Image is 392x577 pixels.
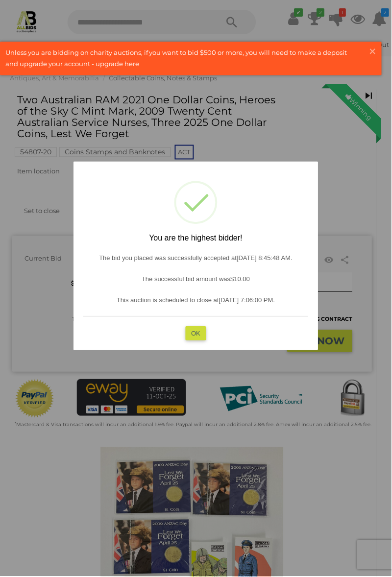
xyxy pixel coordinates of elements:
p: The bid you placed was successfully accepted at . [83,253,309,264]
p: This auction is scheduled to close at . [83,295,309,306]
h2: You are the highest bidder! [83,234,309,243]
p: The successful bid amount was [83,274,309,285]
span: × [368,42,377,61]
span: $10.00 [231,276,250,283]
span: [DATE] 8:45:48 AM [237,255,291,262]
span: [DATE] 7:06:00 PM [219,297,273,304]
button: OK [186,327,207,341]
